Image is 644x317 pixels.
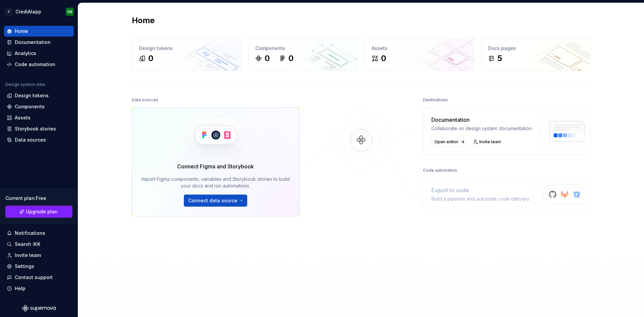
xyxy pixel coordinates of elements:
[434,139,459,145] span: Open editor
[132,15,155,26] h2: Home
[372,45,467,52] div: Assets
[248,38,358,71] a: Components00
[177,162,254,170] div: Connect Figma and Storybook
[4,135,74,145] a: Data sources
[22,305,56,312] svg: Supernova Logo
[4,90,74,101] a: Design tokens
[5,82,45,87] div: Design system data
[431,196,530,202] div: Build a pipeline and automate code delivery.
[26,208,58,215] span: Upgrade plan
[288,53,293,64] div: 0
[15,230,45,236] div: Notifications
[431,116,533,124] div: Documentation
[497,53,502,64] div: 5
[265,53,270,64] div: 0
[5,8,13,16] div: C
[15,274,53,281] div: Contact support
[4,112,74,123] a: Assets
[4,123,74,134] a: Storybook stories
[4,228,74,239] button: Notifications
[423,95,448,105] div: Destinations
[67,9,72,14] div: HS
[4,261,74,272] a: Settings
[139,45,234,52] div: Design tokens
[4,101,74,112] a: Components
[423,166,457,175] div: Code automation
[15,137,46,143] div: Data sources
[15,8,41,15] div: CrediAIapp
[15,39,51,46] div: Documentation
[4,48,74,59] a: Analytics
[15,103,45,110] div: Components
[15,50,36,57] div: Analytics
[142,176,290,189] div: Import Figma components, variables and Storybook stories to build your docs and run automations.
[15,61,55,68] div: Code automation
[481,38,591,71] a: Docs pages5
[15,241,40,248] div: Search ⌘K
[431,125,533,132] div: Collaborate on design system documentation.
[431,186,530,194] div: Export to code
[132,95,158,105] div: Data sources
[4,37,74,48] a: Documentation
[184,195,247,207] button: Connect data source
[15,263,34,270] div: Settings
[488,45,584,52] div: Docs pages
[15,92,49,99] div: Design tokens
[188,197,237,204] span: Connect data source
[4,272,74,283] button: Contact support
[15,285,25,292] div: Help
[4,59,74,70] a: Code automation
[15,125,56,132] div: Storybook stories
[431,137,467,147] a: Open editor
[148,53,153,64] div: 0
[15,252,41,259] div: Invite team
[132,38,241,71] a: Design tokens0
[471,137,504,147] a: Invite team
[1,4,76,19] button: CCrediAIappHS
[15,114,31,121] div: Assets
[5,195,72,202] div: Current plan : Free
[4,250,74,261] a: Invite team
[5,206,72,218] a: Upgrade plan
[4,26,74,37] a: Home
[4,239,74,250] button: Search ⌘K
[15,28,28,35] div: Home
[381,53,386,64] div: 0
[255,45,351,52] div: Components
[365,38,474,71] a: Assets0
[4,283,74,294] button: Help
[479,139,501,145] span: Invite team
